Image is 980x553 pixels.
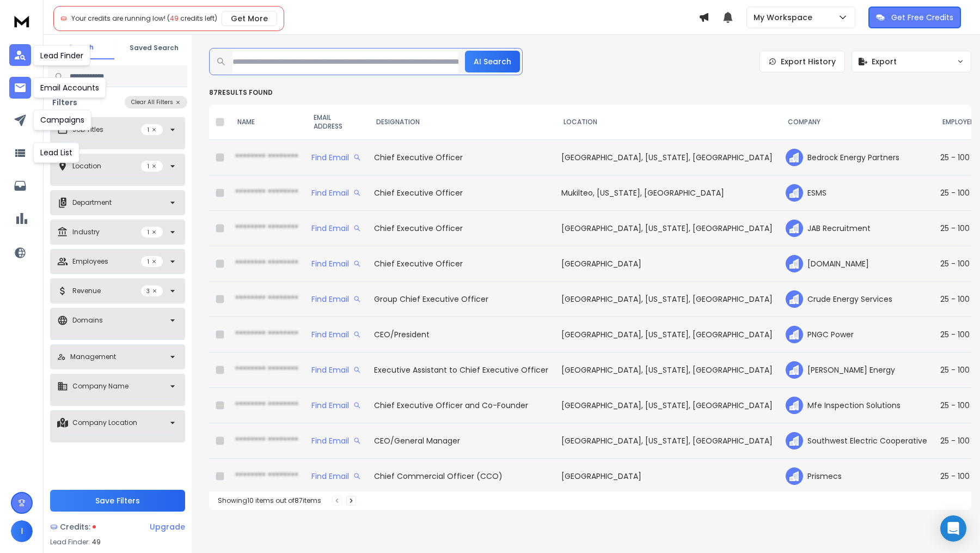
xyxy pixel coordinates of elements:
[311,435,361,446] div: Find Email
[72,382,128,391] p: Company Name
[786,184,927,202] div: ESMS
[218,496,321,505] div: Showing 10 items out of 87 items
[868,7,961,28] button: Get Free Credits
[367,246,555,282] td: Chief Executive Officer
[891,12,953,23] p: Get Free Credits
[229,105,305,140] th: NAME
[367,353,555,388] td: Executive Assistant to Chief Executive Officer
[72,418,137,427] p: Company Location
[555,140,779,175] td: [GEOGRAPHIC_DATA], [US_STATE], [GEOGRAPHIC_DATA]
[311,400,361,411] div: Find Email
[141,161,163,172] p: 1
[209,88,971,97] p: 87 results found
[33,110,91,130] div: Campaigns
[50,538,90,546] p: Lead Finder:
[786,290,927,308] div: Crude Energy Services
[779,105,934,140] th: COMPANY
[555,423,779,459] td: [GEOGRAPHIC_DATA], [US_STATE], [GEOGRAPHIC_DATA]
[311,329,361,340] div: Find Email
[72,287,101,295] p: Revenue
[786,149,927,166] div: Bedrock Energy Partners
[367,105,555,140] th: DESIGNATION
[33,142,79,163] div: Lead List
[786,255,927,272] div: [DOMAIN_NAME]
[11,520,33,542] button: I
[367,175,555,211] td: Chief Executive Officer
[555,282,779,317] td: [GEOGRAPHIC_DATA], [US_STATE], [GEOGRAPHIC_DATA]
[311,258,361,269] div: Find Email
[141,124,163,135] p: 1
[555,388,779,423] td: [GEOGRAPHIC_DATA], [US_STATE], [GEOGRAPHIC_DATA]
[555,105,779,140] th: LOCATION
[72,198,112,207] p: Department
[48,97,82,108] h3: Filters
[367,282,555,317] td: Group Chief Executive Officer
[125,96,187,108] button: Clear All Filters
[141,256,163,267] p: 1
[72,228,100,236] p: Industry
[311,471,361,482] div: Find Email
[555,353,779,388] td: [GEOGRAPHIC_DATA], [US_STATE], [GEOGRAPHIC_DATA]
[167,14,217,23] span: ( credits left)
[92,538,101,546] span: 49
[786,220,927,237] div: JAB Recruitment
[72,257,108,266] p: Employees
[33,77,106,98] div: Email Accounts
[150,521,185,532] div: Upgrade
[367,423,555,459] td: CEO/General Manager
[141,227,163,238] p: 1
[555,246,779,282] td: [GEOGRAPHIC_DATA]
[50,516,185,538] a: Credits:Upgrade
[311,364,361,375] div: Find Email
[305,105,367,140] th: EMAIL ADDRESS
[11,11,33,31] img: logo
[367,211,555,246] td: Chief Executive Officer
[141,285,163,296] p: 3
[465,51,520,72] button: AI Search
[121,37,187,59] button: Saved Search
[555,211,779,246] td: [GEOGRAPHIC_DATA], [US_STATE], [GEOGRAPHIC_DATA]
[754,12,817,23] p: My Workspace
[311,187,361,198] div: Find Email
[367,459,555,494] td: Chief Commercial Officer (CCO)
[555,317,779,353] td: [GEOGRAPHIC_DATA], [US_STATE], [GEOGRAPHIC_DATA]
[786,432,927,449] div: Southwest Electric Cooperative
[759,51,845,72] a: Export History
[222,11,277,26] button: Get More
[786,397,927,414] div: Mfe Inspection Solutions
[50,490,185,512] button: Save Filters
[311,223,361,234] div: Find Email
[33,45,90,66] div: Lead Finder
[311,294,361,305] div: Find Email
[70,353,116,361] p: Management
[60,521,90,532] span: Credits:
[872,56,897,67] span: Export
[367,388,555,423] td: Chief Executive Officer and Co-Founder
[72,316,103,325] p: Domains
[786,361,927,379] div: [PERSON_NAME] Energy
[555,459,779,494] td: [GEOGRAPHIC_DATA]
[311,152,361,163] div: Find Email
[555,175,779,211] td: Mukilteo, [US_STATE], [GEOGRAPHIC_DATA]
[940,515,966,542] div: Open Intercom Messenger
[786,326,927,343] div: PNGC Power
[71,14,166,23] span: Your credits are running low!
[72,162,101,171] p: Location
[367,317,555,353] td: CEO/President
[170,14,179,23] span: 49
[48,37,114,59] button: Search
[786,467,927,485] div: Prismecs
[367,140,555,175] td: Chief Executive Officer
